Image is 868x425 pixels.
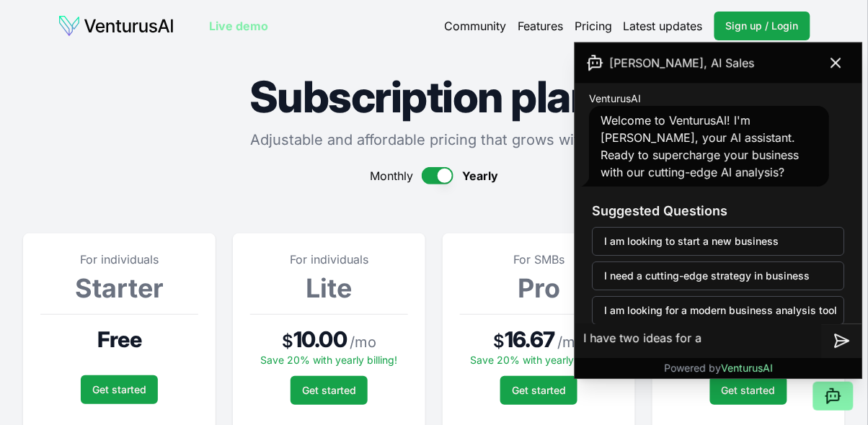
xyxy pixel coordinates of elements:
a: Live demo [209,17,268,35]
h1: Subscription plans [23,75,845,118]
a: Get started [710,376,787,405]
p: For individuals [250,251,408,268]
h3: Pro [460,274,618,303]
a: Community [444,17,506,35]
a: Features [518,17,563,35]
p: For SMBs [460,251,618,268]
a: Get started [81,375,158,404]
span: $ [493,330,505,353]
span: Monthly [370,167,413,184]
p: Adjustable and affordable pricing that grows with you [23,130,845,150]
h3: Starter [40,274,198,303]
span: VenturusAI [590,91,642,106]
span: 10.00 [293,326,347,352]
span: VenturusAI [721,362,773,374]
textarea: I have two ideas for a [575,324,822,359]
span: Yearly [462,167,498,184]
span: / mo [558,332,585,352]
p: For individuals [40,251,198,268]
span: [PERSON_NAME], AI Sales [610,54,755,71]
span: Free [97,326,141,352]
span: $ [282,330,293,353]
img: logo [58,14,174,37]
button: I am looking to start a new business [593,227,845,256]
a: Get started [500,376,577,405]
span: Welcome to VenturusAI! I'm [PERSON_NAME], your AI assistant. Ready to supercharge your business w... [601,113,800,179]
span: 16.67 [505,326,554,352]
a: Get started [291,376,368,405]
span: / mo [350,332,376,352]
h3: Suggested Questions [593,201,845,221]
button: I need a cutting-edge strategy in business [593,261,845,290]
a: Latest updates [624,17,703,35]
span: Save 20% with yearly billing! [471,354,608,366]
h3: Lite [250,274,408,303]
a: Pricing [575,17,612,35]
a: Sign up / Login [714,12,810,40]
p: Powered by [664,361,773,375]
span: Save 20% with yearly billing! [261,354,398,366]
span: Sign up / Login [726,19,799,33]
button: I am looking for a modern business analysis tool [593,296,845,325]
